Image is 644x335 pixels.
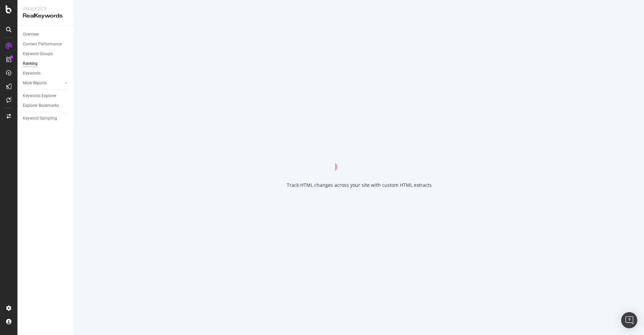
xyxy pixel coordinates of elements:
[23,50,53,57] div: Keyword Groups
[23,115,57,122] div: Keyword Sampling
[23,70,69,77] a: Keywords
[23,50,69,57] a: Keyword Groups
[23,115,69,122] a: Keyword Sampling
[621,312,637,328] div: Open Intercom Messenger
[23,41,69,48] a: Content Performance
[23,31,39,38] div: Overview
[23,41,62,48] div: Content Performance
[23,31,69,38] a: Overview
[23,102,59,109] div: Explorer Bookmarks
[23,12,69,20] div: RealKeywords
[23,92,56,99] div: Keywords Explorer
[23,5,69,12] div: Analytics
[23,80,63,87] a: More Reports
[23,102,69,109] a: Explorer Bookmarks
[287,182,432,189] div: Track HTML changes across your site with custom HTML extracts
[23,80,47,87] div: More Reports
[23,60,38,67] div: Ranking
[335,147,383,171] div: animation
[23,92,69,99] a: Keywords Explorer
[23,60,69,67] a: Ranking
[23,70,41,77] div: Keywords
